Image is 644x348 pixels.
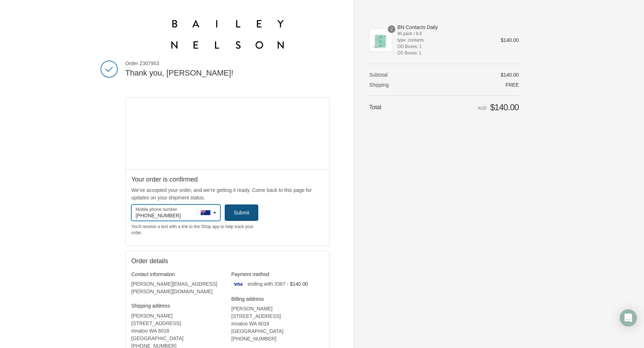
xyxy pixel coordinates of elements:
h3: Billing address [231,296,324,302]
span: $140.00 [501,37,519,43]
span: Submit [234,210,249,216]
h2: Order details [131,257,324,265]
span: Shipping [369,82,389,88]
address: [PERSON_NAME] [STREET_ADDRESS] Innaloo WA 6018 [GEOGRAPHIC_DATA] ‎[PHONE_NUMBER] [231,305,324,343]
iframe: Google map displaying pin point of shipping address: Innaloo, Western Australia [126,98,330,169]
h3: Contact information [131,271,224,277]
span: Free [506,82,519,88]
div: You'll receive a text with a link to the Shop app to help track your order. [131,224,258,235]
span: BN Contacts Daily [397,24,491,30]
h2: Thank you, [PERSON_NAME]! [125,68,330,78]
h3: Payment method [231,271,324,277]
h3: Shipping address [131,303,224,309]
span: type: contacts [397,37,491,43]
img: Bailey Nelson Australia [171,20,284,49]
span: $140.00 [501,72,519,78]
span: Total [369,104,381,110]
span: Order Z307953 [125,60,330,67]
span: 2 [388,25,395,33]
input: Mobile phone number [131,204,220,221]
img: BN Contacts Daily - 90 pack / 8.6 [369,29,392,52]
span: 90 pack / 8.6 [397,30,491,37]
div: Open Intercom Messenger [620,309,637,327]
bdo: [PERSON_NAME][EMAIL_ADDRESS][PERSON_NAME][DOMAIN_NAME] [131,281,217,294]
p: We’ve accepted your order, and we’re getting it ready. Come back to this page for updates on your... [131,187,324,202]
span: OS Boxes: 1 [397,50,491,56]
span: - $140.00 [287,281,308,287]
span: $140.00 [490,102,519,112]
button: Submit [225,204,258,221]
h2: Your order is confirmed [131,175,324,184]
span: ending with 3367 [248,281,286,287]
th: Subtotal [369,72,412,78]
span: AUD [478,106,487,111]
span: OD Boxes: 1 [397,43,491,50]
